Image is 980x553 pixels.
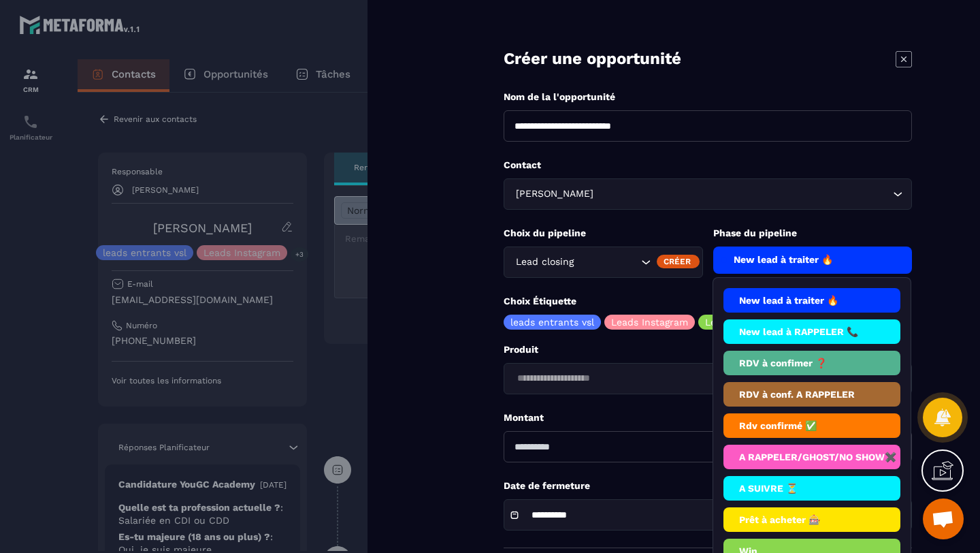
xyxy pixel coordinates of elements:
[510,317,594,327] p: leads entrants vsl
[504,363,912,394] div: Search for option
[504,343,912,356] p: Produit
[504,411,912,424] p: Montant
[504,247,703,278] div: Search for option
[713,227,913,240] p: Phase du pipeline
[705,317,754,327] p: Leads ADS
[504,91,912,104] p: Nom de la l'opportunité
[512,255,576,270] span: Lead closing
[576,255,638,270] input: Search for option
[504,295,912,308] p: Choix Étiquette
[923,499,964,539] a: Ouvrir le chat
[611,317,688,327] p: Leads Instagram
[504,227,703,240] p: Choix du pipeline
[657,255,700,268] div: Créer
[512,187,596,202] span: [PERSON_NAME]
[504,159,912,172] p: Contact
[504,178,912,210] div: Search for option
[512,371,889,386] input: Search for option
[504,479,912,492] p: Date de fermeture
[596,187,889,202] input: Search for option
